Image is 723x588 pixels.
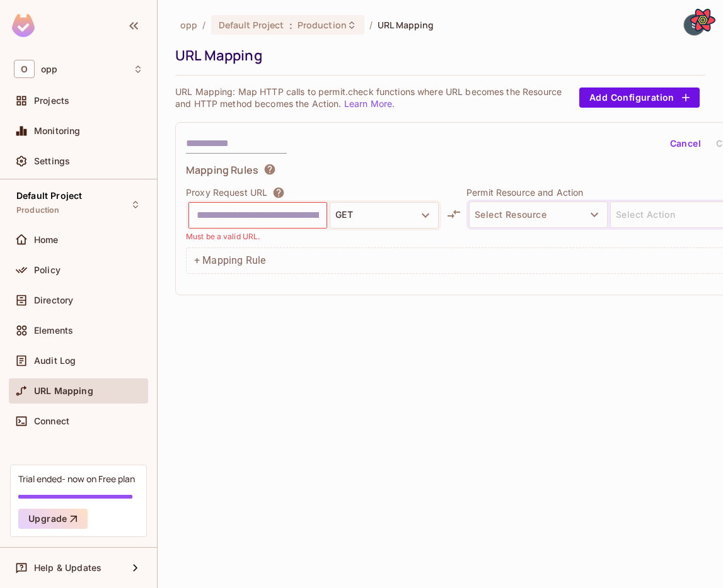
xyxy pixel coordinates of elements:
span: Connect [34,416,69,426]
p: Proxy Request URL [186,186,267,199]
span: Audit Log [34,356,76,366]
span: Default Project [219,19,284,31]
span: : [289,20,293,30]
span: URL Mapping [378,19,434,31]
span: Policy [34,265,61,275]
span: Home [34,235,59,245]
button: Select Resource [469,201,608,228]
span: Production [298,19,347,31]
button: Cancel [665,133,706,154]
span: Workspace: opp [41,64,57,74]
span: Elements [34,325,73,336]
button: Add Configuration [579,88,700,108]
button: Open React Query Devtools [690,8,715,33]
span: O [14,60,35,78]
span: URL Mapping [34,386,93,396]
span: Monitoring [34,126,81,136]
li: / [369,19,373,31]
li: / [202,19,205,31]
button: GET [330,202,439,229]
p: Must be a valid URL. [186,230,260,242]
div: URL Mapping [175,46,699,65]
img: SReyMgAAAABJRU5ErkJggg== [12,14,35,37]
div: Trial ended- now on Free plan [18,473,135,485]
span: Directory [34,295,73,305]
span: Mapping Rules [186,163,258,177]
span: Settings [34,156,70,166]
span: Projects [34,96,69,106]
span: Production [16,205,60,215]
img: shuvy ankor [684,14,705,35]
button: Upgrade [18,509,88,529]
span: the active workspace [180,19,197,31]
span: Default Project [16,191,82,201]
p: URL Mapping: Map HTTP calls to permit.check functions where URL becomes the Resource and HTTP met... [175,86,579,110]
span: Help & Updates [34,563,101,573]
a: Learn More. [344,98,395,109]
